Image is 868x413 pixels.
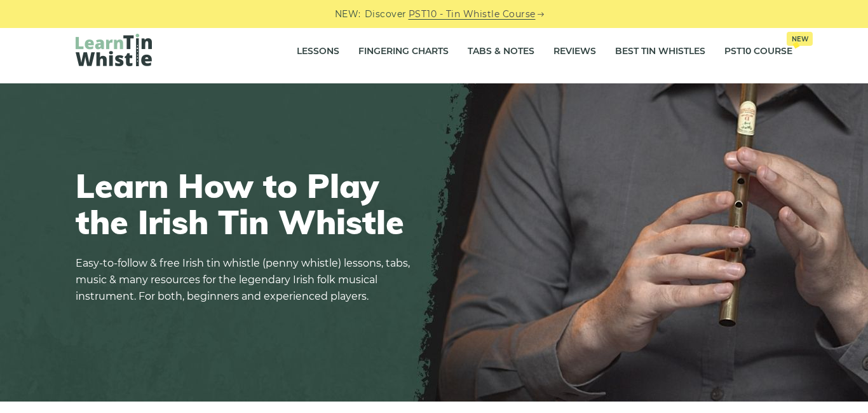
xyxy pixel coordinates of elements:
[787,32,813,46] span: New
[468,36,534,67] a: Tabs & Notes
[553,36,596,67] a: Reviews
[358,36,449,67] a: Fingering Charts
[724,36,792,67] a: PST10 CourseNew
[615,36,705,67] a: Best Tin Whistles
[365,7,407,22] span: Discover
[297,36,339,67] a: Lessons
[76,34,152,66] img: LearnTinWhistle.com
[76,167,419,240] h1: Learn How to Play the Irish Tin Whistle
[409,7,536,22] a: PST10 - Tin Whistle Course
[76,255,419,305] p: Easy-to-follow & free Irish tin whistle (penny whistle) lessons, tabs, music & many resources for...
[335,7,361,22] span: NEW:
